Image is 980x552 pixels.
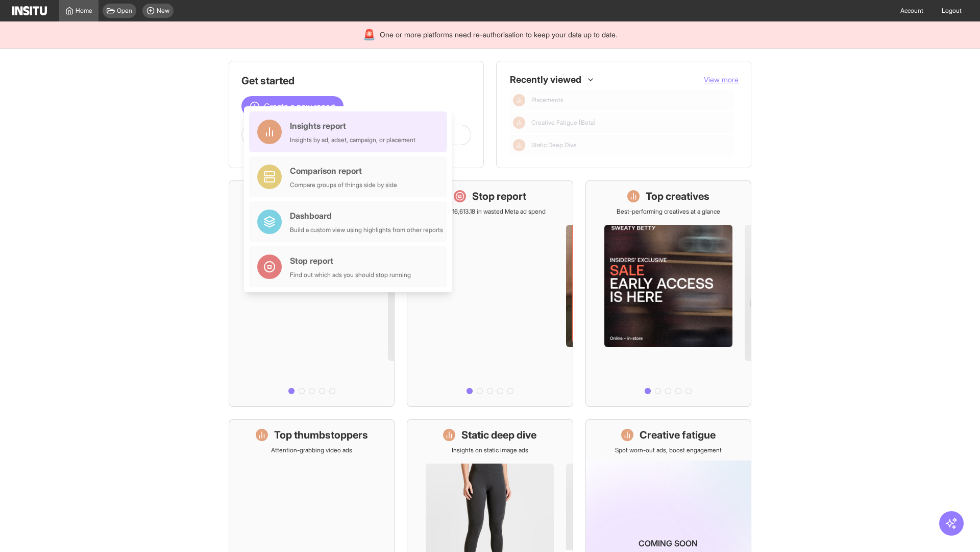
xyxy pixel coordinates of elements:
div: Compare groups of things side by side [290,181,397,189]
a: Stop reportSave £16,613.18 in wasted Meta ad spend [407,180,573,407]
button: View more [704,75,739,85]
h1: Top creatives [646,189,709,203]
span: One or more platforms need re-authorisation to keep your data up to date. [380,30,617,40]
p: Save £16,613.18 in wasted Meta ad spend [434,208,546,216]
div: Comparison report [290,165,397,177]
span: Static Deep Dive [531,141,730,149]
span: New [157,7,169,15]
p: Insights on static image ads [452,446,528,454]
span: Placements [531,96,563,104]
span: Create a new report [264,100,335,112]
h1: Stop report [472,189,526,203]
div: Insights [513,117,525,129]
span: Creative Fatigue [Beta] [531,119,730,127]
button: Create a new report [241,96,344,117]
span: Placements [531,96,730,104]
a: Top creativesBest-performing creatives at a glance [585,180,751,407]
div: Stop report [290,255,411,267]
h1: Top thumbstoppers [274,428,368,442]
div: Build a custom view using highlights from other reports [290,226,443,234]
a: What's live nowSee all active ads instantly [229,180,395,407]
h1: Static deep dive [461,428,536,442]
span: Static Deep Dive [531,141,577,149]
span: Home [76,7,92,15]
div: Insights [513,139,525,151]
div: Find out which ads you should stop running [290,271,411,279]
div: Insights report [290,120,415,132]
div: 🚨 [363,28,376,42]
span: View more [704,75,739,84]
span: Creative Fatigue [Beta] [531,119,596,127]
p: Best-performing creatives at a glance [617,208,720,216]
div: Insights by ad, adset, campaign, or placement [290,136,415,144]
span: Open [117,7,132,15]
div: Insights [513,94,525,106]
h1: Get started [241,74,471,88]
p: Attention-grabbing video ads [271,446,352,454]
div: Dashboard [290,210,443,222]
img: Logo [12,6,47,15]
